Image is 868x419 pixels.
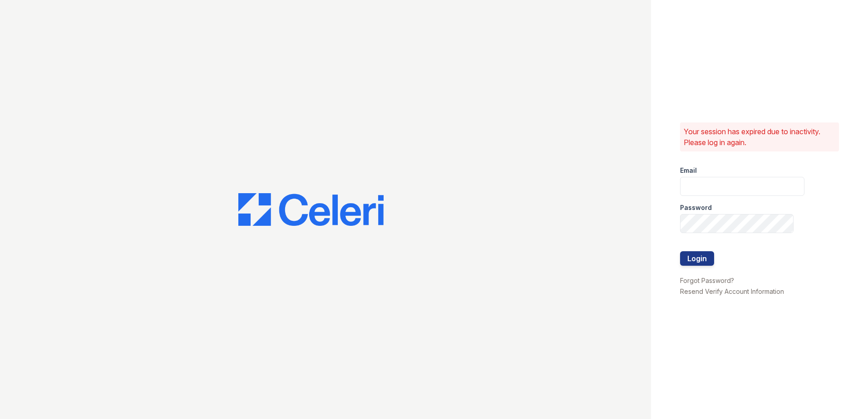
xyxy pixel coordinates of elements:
[680,277,734,284] a: Forgot Password?
[680,166,697,175] label: Email
[238,193,384,226] img: CE_Logo_Blue-a8612792a0a2168367f1c8372b55b34899dd931a85d93a1a3d3e32e68fde9ad4.png
[680,287,784,295] a: Resend Verify Account Information
[680,203,712,212] label: Password
[684,126,835,148] p: Your session has expired due to inactivity. Please log in again.
[680,251,714,266] button: Login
